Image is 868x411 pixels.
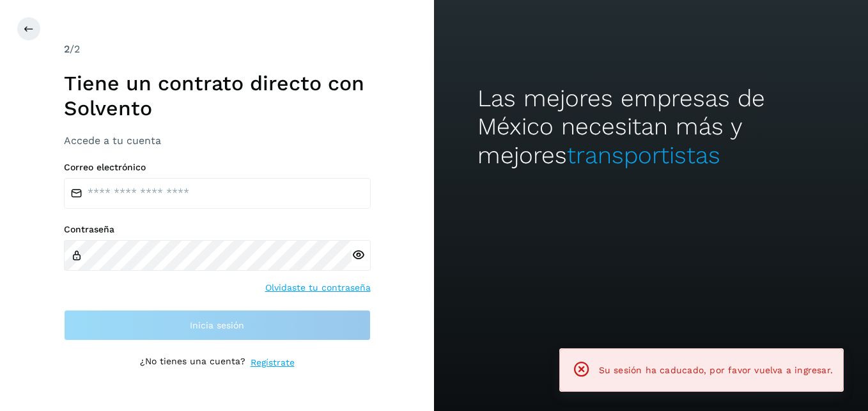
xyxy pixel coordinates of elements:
a: Olvidaste tu contraseña [265,281,371,294]
h1: Tiene un contrato directo con Solvento [64,71,371,120]
h2: Las mejores empresas de México necesitan más y mejores [477,85,825,170]
h3: Accede a tu cuenta [64,134,371,147]
p: ¿No tienes una cuenta? [140,356,245,369]
label: Correo electrónico [64,162,371,173]
span: Su sesión ha caducado, por favor vuelva a ingresar. [599,365,833,375]
span: transportistas [567,141,720,169]
div: /2 [64,42,371,57]
span: 2 [64,43,70,55]
button: Inicia sesión [64,310,371,341]
a: Regístrate [251,356,295,369]
span: Inicia sesión [190,321,244,330]
label: Contraseña [64,224,371,235]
